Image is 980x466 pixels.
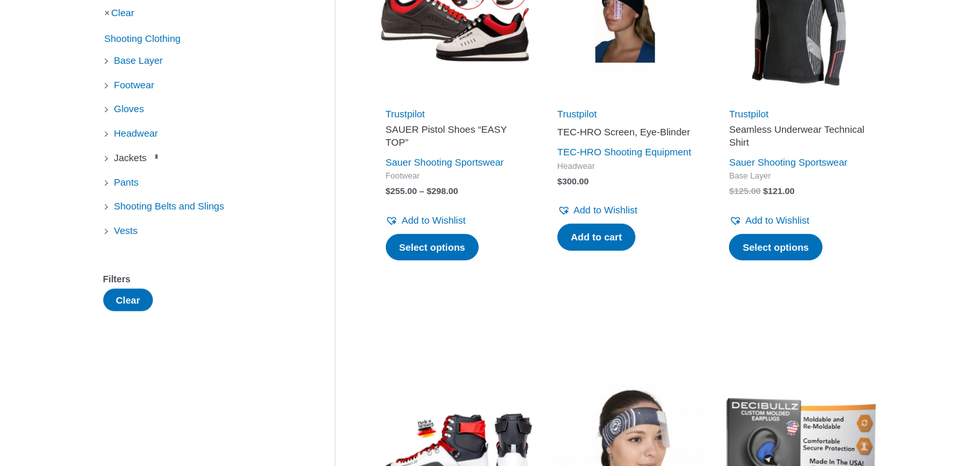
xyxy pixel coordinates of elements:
[574,204,637,215] span: Add to Wishlist
[557,126,693,139] h2: TEC-HRO Screen, Eye-Blinder
[386,234,479,261] a: Select options for “SAUER Pistol Shoes "EASY TOP"”
[729,234,823,261] a: Select options for “Seamless Underwear Technical Shirt”
[557,108,597,119] a: Trustpilot
[729,157,847,168] a: Sauer Shooting Sportswear
[103,28,182,50] span: Shooting Clothing
[103,270,296,289] div: Filters
[386,186,391,196] span: $
[386,123,521,153] a: SAUER Pistol Shoes “EASY TOP”
[113,122,159,144] span: Headwear
[113,74,156,96] span: Footwear
[729,186,734,196] span: $
[113,220,139,242] span: Vests
[402,215,466,226] span: Add to Wishlist
[386,108,425,119] a: Trustpilot
[386,157,504,168] a: Sauer Shooting Sportswear
[763,186,768,196] span: $
[729,108,768,119] a: Trustpilot
[419,186,425,196] span: –
[557,224,635,251] a: Add to cart: “TEC-HRO Screen, Eye-Blinder”
[113,147,148,169] span: Jackets
[103,289,154,311] button: Clear
[113,50,165,72] span: Base Layer
[557,177,563,186] span: $
[386,211,466,229] a: Add to Wishlist
[113,200,226,211] a: Shooting Belts and Slings
[113,127,159,138] a: Headwear
[113,171,140,193] span: Pants
[557,161,693,172] span: Headwear
[763,186,795,196] bdi: 121.00
[113,54,165,65] a: Base Layer
[729,123,865,148] h2: Seamless Underwear Technical Shirt
[426,186,432,196] span: $
[557,146,692,157] a: TEC-HRO Shooting Equipment
[557,126,693,143] a: TEC-HRO Screen, Eye-Blinder
[103,32,182,43] a: Shooting Clothing
[113,224,139,235] a: Vests
[386,186,417,196] bdi: 255.00
[113,79,156,90] a: Footwear
[111,7,134,18] a: Clear
[113,102,146,113] a: Gloves
[113,176,140,187] a: Pants
[113,151,164,162] a: Jackets
[386,123,521,148] h2: SAUER Pistol Shoes “EASY TOP”
[557,201,637,219] a: Add to Wishlist
[386,171,521,182] span: Footwear
[729,123,865,153] a: Seamless Underwear Technical Shirt
[729,211,809,229] a: Add to Wishlist
[113,98,146,120] span: Gloves
[557,177,589,186] bdi: 300.00
[729,171,865,182] span: Base Layer
[729,186,761,196] bdi: 125.00
[426,186,458,196] bdi: 298.00
[745,215,809,226] span: Add to Wishlist
[113,195,226,217] span: Shooting Belts and Slings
